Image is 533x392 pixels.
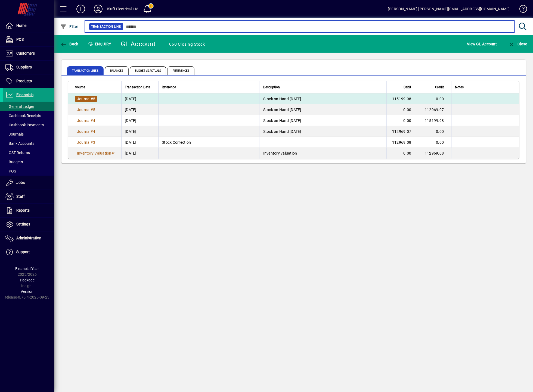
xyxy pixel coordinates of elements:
span: Cashbook Receipts [5,114,41,118]
span: Journal [77,129,91,134]
td: 0.00 [419,126,452,137]
div: Transaction Date [125,84,155,90]
a: Staff [3,190,54,203]
span: Financials [16,93,33,97]
td: 0.00 [386,104,419,115]
a: Journal#3 [75,139,97,145]
span: Back [60,42,78,46]
a: GST Returns [3,148,54,157]
button: Add [72,4,89,14]
span: Inventory valuation [263,151,297,155]
span: Debit [404,84,411,90]
a: Settings [3,218,54,231]
a: Reports [3,204,54,217]
span: [DATE] [125,96,137,102]
a: Cashbook Receipts [3,111,54,120]
span: Journals [5,132,24,136]
span: [DATE] [125,118,137,123]
td: 0.00 [419,137,452,148]
td: 112969.08 [386,137,419,148]
span: # [91,129,93,134]
span: [DATE] [125,140,137,145]
div: GL Account [121,40,156,48]
span: References [168,66,194,75]
span: Notes [455,84,464,90]
a: POS [3,167,54,176]
span: Close [508,42,527,46]
td: 0.00 [419,93,452,104]
button: View GL Account [466,39,498,49]
a: Journal#4 [75,118,97,124]
span: Budget vs Actuals [130,66,166,75]
span: Staff [16,194,25,199]
span: Settings [16,222,30,226]
span: 5 [93,97,95,101]
td: 112969.08 [419,148,452,159]
a: Support [3,245,54,259]
span: Description [263,84,280,90]
span: Products [16,79,32,83]
a: Bank Accounts [3,139,54,148]
a: Budgets [3,157,54,167]
span: Reports [16,208,30,212]
span: # [111,151,114,155]
span: Bank Accounts [5,141,34,146]
a: Customers [3,47,54,60]
div: Bluff Electrical Ltd [107,5,139,13]
a: Suppliers [3,61,54,74]
span: [DATE] [125,107,137,112]
app-page-header-button: Back [54,39,84,49]
button: Back [59,39,80,49]
a: Home [3,19,54,33]
span: Transaction Date [125,84,150,90]
span: General Ledger [5,104,34,109]
span: Administration [16,236,41,240]
div: Description [263,84,383,90]
a: Journal#4 [75,128,97,134]
a: Journals [3,130,54,139]
span: 1 [114,151,116,155]
div: Debit [390,84,416,90]
a: Jobs [3,176,54,190]
a: POS [3,33,54,46]
a: Journal#5 [75,107,97,113]
div: Reference [162,84,256,90]
span: View GL Account [467,40,497,48]
span: Package [20,278,35,282]
div: [PERSON_NAME] [PERSON_NAME][EMAIL_ADDRESS][DOMAIN_NAME] [388,5,510,13]
span: Credit [435,84,444,90]
app-page-header-button: Close enquiry [503,39,533,49]
button: Close [507,39,529,49]
span: Journal [77,97,91,101]
span: Transaction lines [67,66,104,75]
span: Cashbook Payments [5,123,44,127]
span: Budgets [5,160,23,164]
span: 4 [93,118,95,123]
a: Journal#5 [75,96,97,102]
div: Credit [423,84,449,90]
span: [DATE] [125,129,137,134]
span: POS [5,169,16,173]
td: 115199.98 [386,93,419,104]
span: Customers [16,51,35,55]
span: # [91,140,93,145]
span: Balances [105,66,129,75]
span: 5 [93,108,95,112]
span: Stock on Hand [DATE] [263,97,301,101]
div: Notes [455,84,512,90]
span: Inventory Valuation [77,151,111,155]
span: Stock on Hand [DATE] [263,129,301,134]
span: Transaction Line [91,24,121,29]
button: Filter [59,22,80,32]
span: GST Returns [5,150,30,155]
span: Financial Year [16,266,39,271]
span: Home [16,23,26,28]
span: Reference [162,84,176,90]
span: [DATE] [125,150,137,156]
span: Journal [77,108,91,112]
span: Jobs [16,180,25,185]
span: Source [75,84,85,90]
span: Suppliers [16,65,32,69]
span: Stock Correction [162,140,191,145]
td: 115199.98 [419,115,452,126]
